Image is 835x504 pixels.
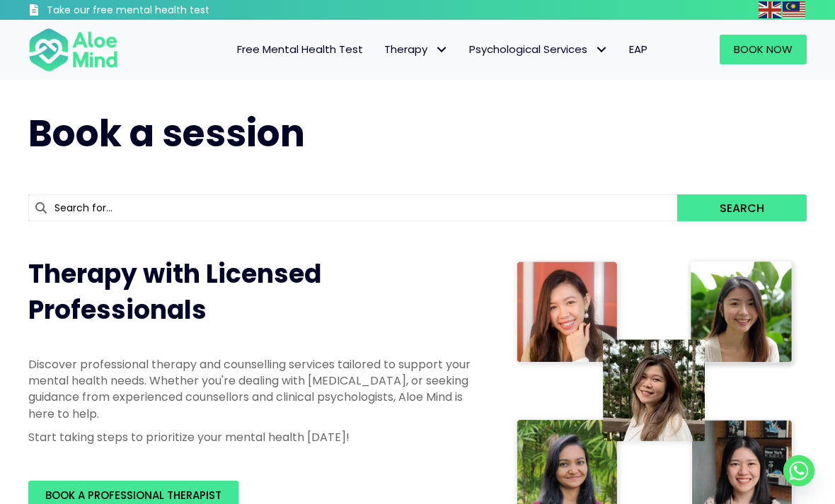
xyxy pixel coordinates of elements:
h3: Take our free mental health test [47,4,271,18]
span: Therapy [384,42,448,57]
a: Psychological ServicesPsychological Services: submenu [459,35,618,64]
span: EAP [629,42,647,57]
p: Discover professional therapy and counselling services tailored to support your mental health nee... [28,356,484,422]
a: English [759,1,783,18]
span: Psychological Services [469,42,608,57]
a: TherapyTherapy: submenu [374,35,459,64]
input: Search for... [28,194,677,221]
span: Book Now [734,42,793,57]
a: Malay [783,1,807,18]
img: ms [783,1,805,18]
a: EAP [618,35,658,64]
span: Book a session [28,107,305,159]
span: Therapy with Licensed Professionals [28,256,321,327]
span: BOOK A PROFESSIONAL THERAPIST [45,488,221,503]
a: Whatsapp [783,455,814,486]
span: Psychological Services: submenu [591,40,611,60]
span: Therapy: submenu [431,40,451,60]
button: Search [677,194,807,221]
nav: Menu [132,35,658,64]
p: Start taking steps to prioritize your mental health [DATE]! [28,429,484,445]
span: Free Mental Health Test [237,42,363,57]
img: Aloe mind Logo [28,27,118,72]
a: Take our free mental health test [28,4,271,20]
a: Book Now [720,35,807,64]
img: en [759,1,781,18]
a: Free Mental Health Test [226,35,374,64]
